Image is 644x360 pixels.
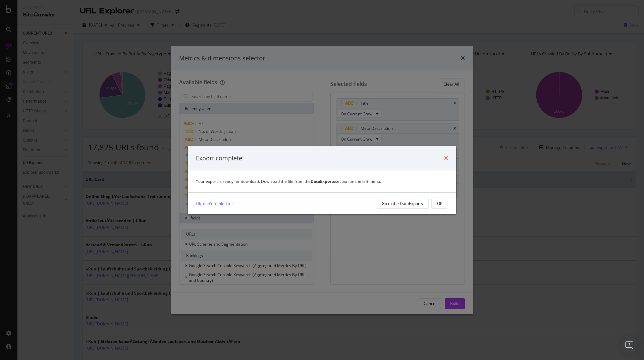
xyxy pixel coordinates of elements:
[382,201,423,206] div: Go to the DataExports
[621,337,637,353] div: Open Intercom Messenger
[376,198,429,209] button: Go to the DataExports
[196,178,448,184] div: Your export is ready for download. Download the file from the
[311,178,335,184] strong: DataExports
[311,178,381,184] span: section on the left menu.
[188,146,456,214] div: modal
[196,200,234,207] a: Ok, don't remind me
[196,154,244,163] div: Export complete!
[437,201,442,206] div: OK
[444,154,448,163] div: times
[431,198,448,209] button: OK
